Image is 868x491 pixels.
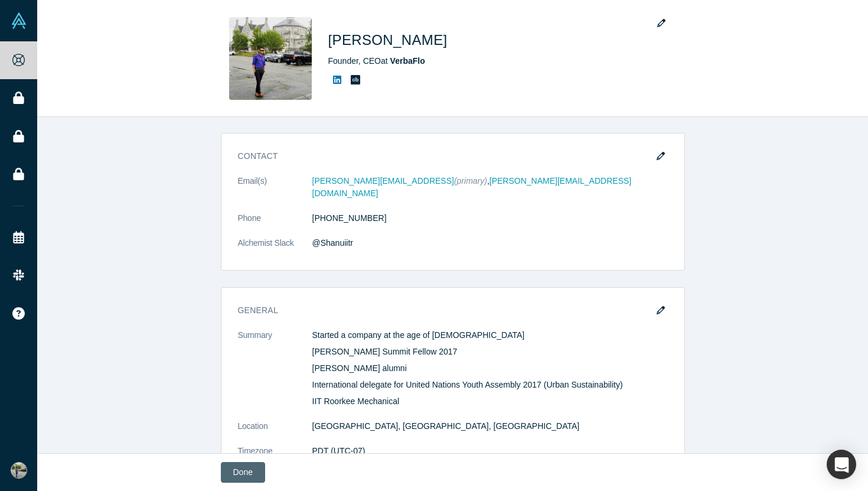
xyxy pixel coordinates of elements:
p: Started a company at the age of [DEMOGRAPHIC_DATA] [312,329,668,342]
dd: , [312,175,668,200]
span: Founder, CEO at [328,56,425,66]
dt: Location [238,420,312,445]
p: [PERSON_NAME] Summit Fellow 2017 [312,346,668,358]
dd: @Shanuiitr [312,237,668,249]
span: (primary) [454,176,487,186]
a: VerbaFlo [390,56,425,66]
a: [PERSON_NAME][EMAIL_ADDRESS] [312,176,454,186]
dt: Summary [238,329,312,420]
h1: [PERSON_NAME] [328,30,448,51]
p: IIT Roorkee Mechanical [312,395,668,408]
p: International delegate for United Nations Youth Assembly 2017 (Urban Sustainability) [312,379,668,391]
a: [PHONE_NUMBER] [312,213,387,223]
dd: [GEOGRAPHIC_DATA], [GEOGRAPHIC_DATA], [GEOGRAPHIC_DATA] [312,420,668,433]
img: Alchemist Vault Logo [11,12,27,29]
img: Sayantan Biswas's Account [11,462,27,479]
h3: General [238,304,651,317]
dt: Email(s) [238,175,312,212]
h3: Contact [238,150,651,162]
p: [PERSON_NAME] alumni [312,362,668,375]
button: Done [221,462,265,483]
dt: Timezone [238,445,312,470]
dt: Phone [238,212,312,237]
dd: PDT (UTC-07) [312,445,668,457]
dt: Alchemist Slack [238,237,312,262]
img: Sayantan Biswas's Profile Image [229,17,312,100]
